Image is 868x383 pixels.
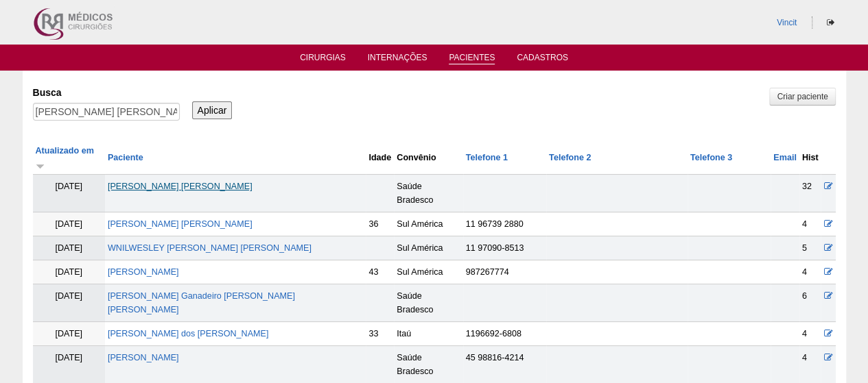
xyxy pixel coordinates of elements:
[366,141,394,175] th: Idade
[394,175,462,212] td: Saúde Bradesco
[394,260,462,284] td: Sul América
[463,322,546,346] td: 1196692-6808
[799,141,821,175] th: Hist
[517,53,568,66] a: Cadastros
[394,212,462,236] td: Sul América
[33,103,180,121] input: Digite os termos que você deseja procurar.
[394,284,462,322] td: Saúde Bradesco
[799,236,821,260] td: 5
[108,219,253,229] a: [PERSON_NAME] [PERSON_NAME]
[33,175,105,212] td: [DATE]
[769,88,835,106] a: Criar paciente
[394,236,462,260] td: Sul América
[33,86,180,99] label: Busca
[773,153,797,162] a: Email
[108,182,253,191] a: [PERSON_NAME] [PERSON_NAME]
[33,322,105,346] td: [DATE]
[36,161,45,170] img: ordem crescente
[192,101,233,119] input: Aplicar
[108,291,295,314] a: [PERSON_NAME] Ganadeiro [PERSON_NAME] [PERSON_NAME]
[33,212,105,236] td: [DATE]
[777,18,797,27] a: Vincit
[690,153,732,162] a: Telefone 3
[33,284,105,322] td: [DATE]
[366,322,394,346] td: 33
[368,53,427,66] a: Internações
[463,212,546,236] td: 11 96739 2880
[108,153,143,162] a: Paciente
[466,153,508,162] a: Telefone 1
[799,212,821,236] td: 4
[366,260,394,284] td: 43
[449,53,495,64] a: Pacientes
[108,329,268,338] a: [PERSON_NAME] dos [PERSON_NAME]
[394,322,462,346] td: Itaú
[108,243,312,253] a: WNILWESLEY [PERSON_NAME] [PERSON_NAME]
[300,53,346,66] a: Cirurgias
[108,353,179,362] a: [PERSON_NAME]
[394,141,462,175] th: Convênio
[108,267,179,277] a: [PERSON_NAME]
[799,260,821,284] td: 4
[827,18,834,27] i: Sair
[36,146,94,169] a: Atualizado em
[799,284,821,322] td: 6
[33,260,105,284] td: [DATE]
[366,212,394,236] td: 36
[463,260,546,284] td: 987267774
[463,236,546,260] td: 11 97090-8513
[799,175,821,212] td: 32
[549,153,591,162] a: Telefone 2
[33,236,105,260] td: [DATE]
[799,322,821,346] td: 4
